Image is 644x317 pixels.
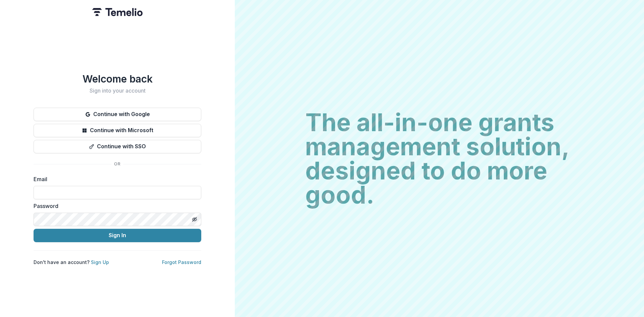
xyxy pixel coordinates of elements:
a: Forgot Password [162,259,201,265]
p: Don't have an account? [34,259,109,266]
button: Continue with Microsoft [34,124,201,137]
label: Password [34,202,197,210]
button: Toggle password visibility [189,214,200,225]
button: Continue with Google [34,108,201,121]
label: Email [34,175,197,183]
a: Sign Up [91,259,109,265]
h1: Welcome back [34,73,201,85]
button: Continue with SSO [34,140,201,153]
img: Temelio [92,8,143,16]
button: Sign In [34,229,201,242]
h2: Sign into your account [34,88,201,94]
